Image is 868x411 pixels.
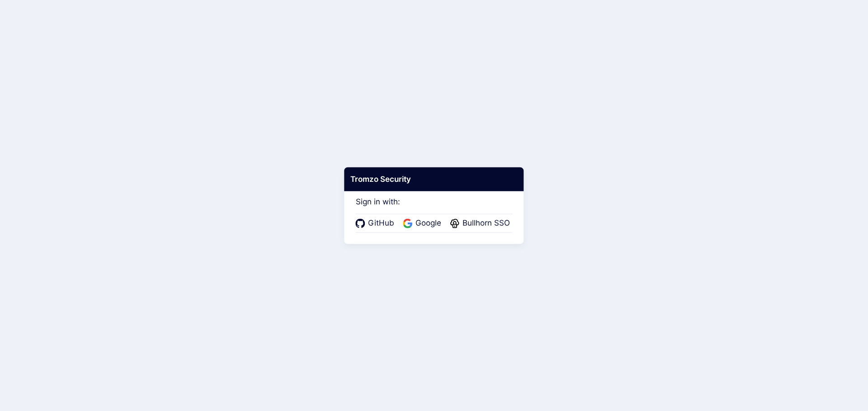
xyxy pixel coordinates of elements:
a: Bullhorn SSO [450,217,513,229]
a: GitHub [356,217,397,229]
span: GitHub [365,217,397,229]
span: Google [413,217,444,229]
a: Google [403,217,444,229]
span: Bullhorn SSO [460,217,513,229]
div: Sign in with: [356,185,513,232]
div: Tromzo Security [344,167,524,191]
